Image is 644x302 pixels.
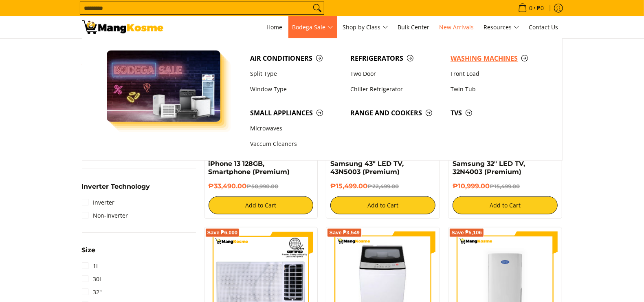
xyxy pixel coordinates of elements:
[209,160,290,176] a: iPhone 13 128GB, Smartphone (Premium)
[451,108,543,118] span: TVs
[82,183,150,196] summary: Open
[107,51,221,122] img: Bodega Sale
[246,121,346,136] a: Microwaves
[329,230,360,235] span: Save ₱3,549
[246,137,346,152] a: Vaccum Cleaners
[209,196,314,214] button: Add to Cart
[451,53,543,64] span: Washing Machines
[453,182,558,190] h6: ₱10,999.00
[250,108,342,118] span: Small Appliances
[435,16,478,38] a: New Arrivals
[171,16,563,38] nav: Main Menu
[82,247,96,254] span: Size
[330,182,435,190] h6: ₱15,499.00
[330,196,435,214] button: Add to Cart
[346,51,446,66] a: Refrigerators
[446,105,547,121] a: TVs
[346,82,446,97] a: Chiller Refrigerator
[394,16,434,38] a: Bulk Center
[440,23,474,31] span: New Arrivals
[82,260,99,273] a: 1L
[82,273,103,286] a: 30L
[207,230,238,235] span: Save ₱6,000
[288,16,337,38] a: Bodega Sale
[209,182,314,190] h6: ₱33,490.00
[453,196,558,214] button: Add to Cart
[250,53,342,64] span: Air Conditioners
[451,230,482,235] span: Save ₱5,106
[330,160,404,176] a: Samsung 43" LED TV, 43N5003 (Premium)
[490,183,520,190] del: ₱15,499.00
[82,183,150,190] span: Inverter Technology
[346,66,446,82] a: Two Door
[350,108,442,118] span: Range and Cookers
[398,23,430,31] span: Bulk Center
[82,209,128,222] a: Non-Inverter
[82,20,163,34] img: New Arrivals: Fresh Release from The Premium Brands l Mang Kosme
[536,5,545,11] span: ₱0
[246,51,346,66] a: Air Conditioners
[453,160,525,176] a: Samsung 32" LED TV, 32N4003 (Premium)
[528,5,534,11] span: 0
[367,183,399,190] del: ₱22,499.00
[311,2,324,14] button: Search
[247,183,279,190] del: ₱50,990.00
[346,105,446,121] a: Range and Cookers
[484,22,519,33] span: Resources
[446,82,547,97] a: Twin Tub
[82,286,102,299] a: 32"
[446,51,547,66] a: Washing Machines
[292,22,333,33] span: Bodega Sale
[246,82,346,97] a: Window Type
[267,23,283,31] span: Home
[525,16,563,38] a: Contact Us
[263,16,287,38] a: Home
[529,23,558,31] span: Contact Us
[82,196,115,209] a: Inverter
[82,247,96,260] summary: Open
[350,53,442,64] span: Refrigerators
[446,66,547,82] a: Front Load
[246,105,346,121] a: Small Appliances
[516,4,547,13] span: •
[339,16,392,38] a: Shop by Class
[343,22,388,33] span: Shop by Class
[480,16,523,38] a: Resources
[246,66,346,82] a: Split Type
